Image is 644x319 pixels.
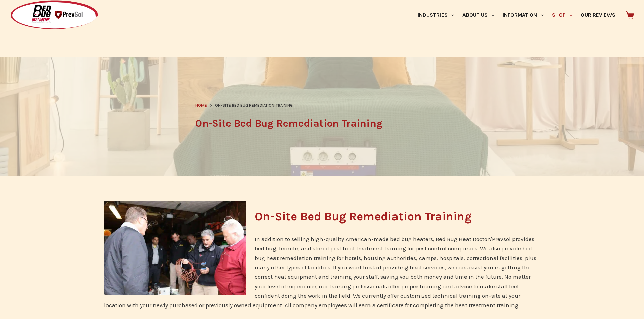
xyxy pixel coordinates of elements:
strong: On-Site Bed Bug Remediation Training [255,210,472,223]
h1: On-Site Bed Bug Remediation Training [195,116,449,131]
span: Home [195,103,207,108]
p: In addition to selling high-quality American-made bed bug heaters, Bed Bug Heat Doctor/Prevsol pr... [104,234,540,310]
span: On-Site Bed Bug Remediation Training [215,102,293,109]
a: Home [195,102,207,109]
